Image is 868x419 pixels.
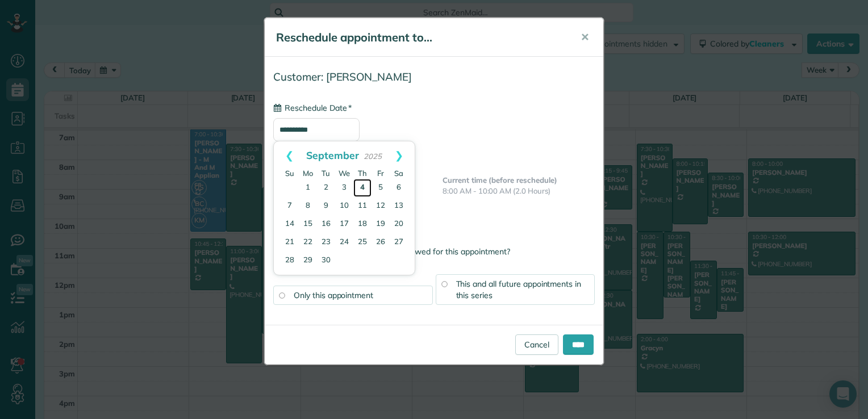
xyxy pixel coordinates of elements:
a: 28 [281,252,299,270]
a: 4 [353,179,372,197]
input: Only this appointment [279,292,285,298]
b: Current time (before reschedule) [443,175,557,185]
a: 24 [335,233,353,252]
a: 26 [372,233,390,252]
a: 16 [317,215,335,233]
a: 11 [353,197,372,215]
span: Sunday [285,169,294,178]
a: 23 [317,233,335,252]
span: Thursday [358,169,367,178]
input: This and all future appointments in this series [441,281,447,287]
span: Wednesday [339,169,350,178]
a: 8 [299,197,317,215]
a: 20 [390,215,408,233]
a: 21 [281,233,299,252]
span: Saturday [394,169,403,178]
span: ✕ [581,31,589,44]
span: September [306,149,359,161]
a: 1 [299,179,317,197]
a: 22 [299,233,317,252]
h4: Customer: [PERSON_NAME] [273,71,595,83]
a: 2 [317,179,335,197]
label: Apply changes to [273,258,595,270]
a: 30 [317,252,335,270]
a: 19 [372,215,390,233]
label: Reschedule Date [273,102,352,114]
a: 10 [335,197,353,215]
a: 29 [299,252,317,270]
a: Prev [274,141,305,170]
a: 9 [317,197,335,215]
a: Next [383,141,415,170]
a: 5 [372,179,390,197]
span: Friday [377,169,384,178]
h5: Reschedule appointment to... [276,30,565,45]
a: 12 [372,197,390,215]
a: 13 [390,197,408,215]
a: 3 [335,179,353,197]
a: Cancel [515,334,558,355]
a: 7 [281,197,299,215]
span: Monday [303,169,313,178]
span: 2025 [364,152,382,161]
a: 27 [390,233,408,252]
span: Only this appointment [294,290,373,300]
span: Current Date: [DATE] [273,144,595,155]
p: 8:00 AM - 10:00 AM (2.0 Hours) [443,186,595,196]
a: 15 [299,215,317,233]
a: 25 [353,233,372,252]
a: 6 [390,179,408,197]
a: 14 [281,215,299,233]
span: Tuesday [322,169,330,178]
a: 18 [353,215,372,233]
a: 17 [335,215,353,233]
span: This and all future appointments in this series [456,279,582,300]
